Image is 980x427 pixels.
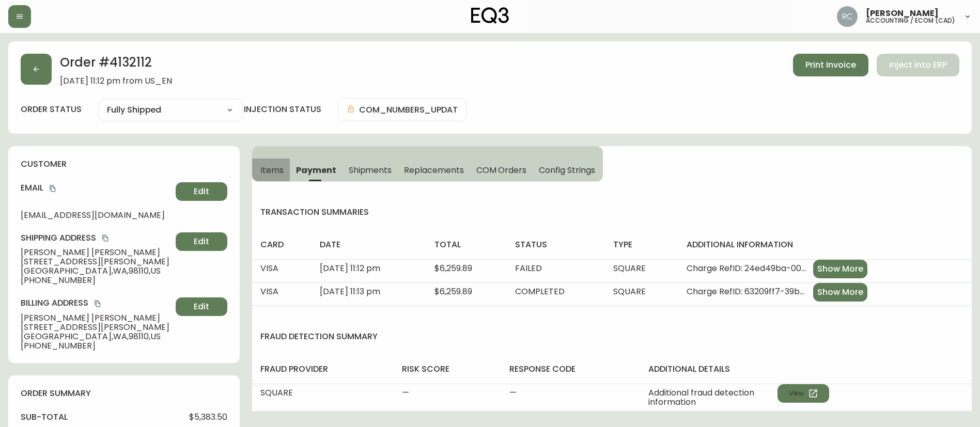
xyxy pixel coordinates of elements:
h4: fraud provider [260,363,385,375]
span: Items [260,165,284,176]
span: Config Strings [539,165,595,176]
span: [STREET_ADDRESS][PERSON_NAME] [21,257,172,266]
button: Print Invoice [793,54,868,76]
span: Shipments [349,165,392,176]
button: Show More [813,283,867,302]
span: [EMAIL_ADDRESS][DOMAIN_NAME] [21,211,172,220]
span: [GEOGRAPHIC_DATA] , WA , 98110 , US [21,266,172,276]
span: SQUARE [613,262,646,274]
h4: transaction summaries [252,207,972,218]
button: Edit [176,297,227,316]
span: [DATE] 11:12 pm [320,262,380,274]
span: [PHONE_NUMBER] [21,341,172,351]
h4: risk score [402,363,493,375]
span: Edit [194,186,209,197]
h4: Billing Address [21,297,172,309]
button: View [777,384,829,403]
span: Charge RefID: 63209ff7-39b0-4a0a-9174-23a866860cb9 [687,287,809,296]
h4: card [260,239,303,250]
button: copy [100,233,111,243]
h4: fraud detection summary [252,331,972,342]
span: COMPLETED [515,286,565,297]
h4: total [434,239,499,250]
span: [PERSON_NAME] [PERSON_NAME] [21,313,172,323]
span: — [402,387,409,399]
span: SQUARE [260,387,293,399]
span: $6,259.89 [434,286,472,297]
h4: additional details [648,363,963,375]
h4: injection status [244,104,321,115]
h4: status [515,239,597,250]
span: Charge RefID: 24ed49ba-000c-4c7f-9dee-15a397148511 [687,264,809,273]
span: [PERSON_NAME] [866,9,939,18]
button: Show More [813,260,867,278]
h2: Order # 4132112 [60,54,172,76]
h4: type [613,239,670,250]
h4: Email [21,182,172,194]
span: COM Orders [476,165,527,176]
button: copy [48,183,58,194]
span: SQUARE [613,286,646,297]
button: Edit [176,232,227,251]
h4: sub-total [21,412,68,423]
h5: accounting / ecom (cad) [866,18,955,24]
span: Additional fraud detection information [648,388,777,407]
span: — [509,387,517,399]
span: VISA [260,286,278,297]
span: [PERSON_NAME] [PERSON_NAME] [21,248,172,257]
span: FAILED [515,262,542,274]
span: [DATE] 11:12 pm from US_EN [60,76,172,86]
span: [GEOGRAPHIC_DATA] , WA , 98110 , US [21,332,172,341]
button: copy [92,298,103,309]
h4: customer [21,159,227,170]
span: Show More [817,287,863,298]
span: VISA [260,262,278,274]
span: Show More [817,263,863,275]
span: Replacements [404,165,463,176]
span: [DATE] 11:13 pm [320,286,380,297]
label: order status [21,104,82,115]
h4: date [320,239,418,250]
span: Print Invoice [805,59,856,71]
span: $6,259.89 [434,262,472,274]
span: Payment [296,165,336,176]
h4: order summary [21,388,227,399]
span: Edit [194,301,209,312]
span: $5,383.50 [189,413,227,422]
button: Edit [176,182,227,201]
span: [PHONE_NUMBER] [21,276,172,285]
h4: additional information [687,239,963,250]
img: f4ba4e02bd060be8f1386e3ca455bd0e [837,6,858,27]
span: [STREET_ADDRESS][PERSON_NAME] [21,323,172,332]
img: logo [471,7,509,24]
h4: Shipping Address [21,232,172,244]
span: Edit [194,236,209,247]
h4: response code [509,363,632,375]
